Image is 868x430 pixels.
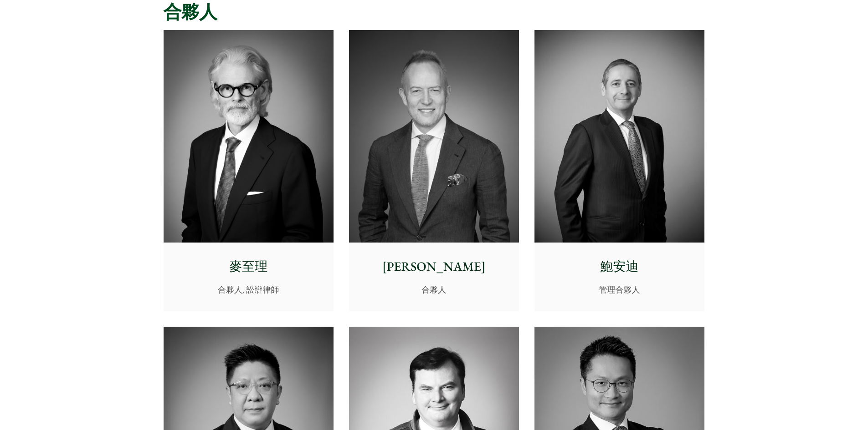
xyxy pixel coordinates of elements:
[356,283,512,296] p: 合夥人
[356,257,512,276] p: [PERSON_NAME]
[542,257,697,276] p: 鮑安迪
[349,30,519,311] a: [PERSON_NAME] 合夥人
[534,30,704,311] a: 鮑安迪 管理合夥人
[171,257,326,276] p: 麥至理
[542,283,697,296] p: 管理合夥人
[164,1,705,23] h2: 合夥人
[171,283,326,296] p: 合夥人, 訟辯律師
[164,30,334,311] a: 麥至理 合夥人, 訟辯律師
